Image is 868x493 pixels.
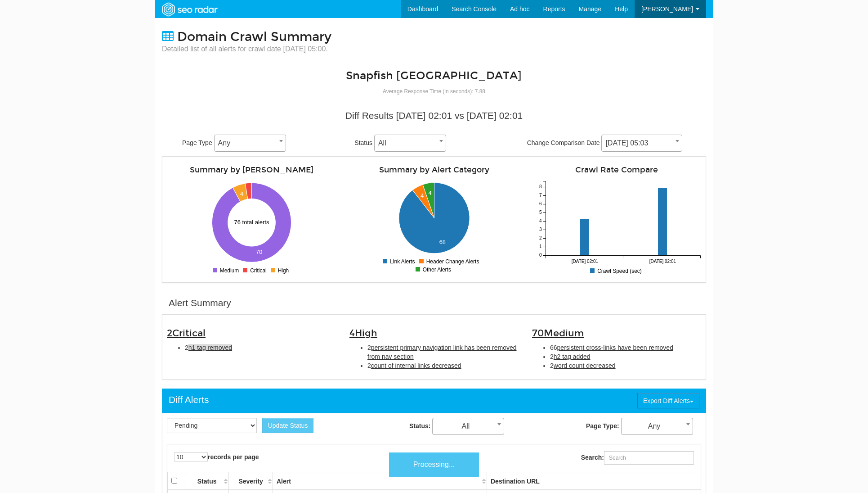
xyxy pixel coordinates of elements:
h4: Summary by Alert Category [349,166,519,174]
li: 2 [185,343,336,352]
span: count of internal links decreased [371,362,461,369]
tspan: 0 [539,253,542,258]
span: Critical [172,327,206,339]
span: 4 [349,327,377,339]
li: 2 [367,343,519,361]
div: Processing... [389,452,479,477]
span: h2 tag added [554,353,591,360]
tspan: 5 [539,210,542,215]
tspan: 1 [539,244,542,249]
strong: Status: [409,422,430,430]
span: persistent cross-links have been removed [557,344,673,351]
span: Status [354,139,372,146]
th: Destination URL [487,472,701,490]
tspan: 3 [539,227,542,232]
li: 2 [550,352,701,361]
span: Any [621,418,693,435]
tspan: 6 [539,202,542,207]
span: Ad hoc [510,5,530,13]
strong: Page Type: [586,422,619,430]
button: Update Status [262,418,314,433]
span: h1 tag removed [188,344,232,351]
button: Export Diff Alerts [637,393,699,408]
tspan: 2 [539,236,542,241]
div: Alert Summary [169,296,231,310]
span: 70 [532,327,584,339]
span: [PERSON_NAME] [641,5,693,13]
span: Help [615,5,628,13]
tspan: 8 [539,185,542,190]
span: Any [622,420,693,433]
small: Detailed list of all alerts for crawl date [DATE] 05:00. [162,44,331,54]
tspan: 7 [539,193,542,198]
th: Alert [273,472,487,490]
span: All [432,418,504,435]
a: Snapfish [GEOGRAPHIC_DATA] [346,69,522,82]
span: Medium [544,327,584,339]
span: Domain Crawl Summary [177,29,331,45]
label: Search: [581,451,694,465]
small: Average Response Time (in seconds): 7.88 [383,88,485,95]
input: Search: [604,451,694,465]
div: Diff Alerts [169,393,209,407]
select: records per page [174,452,208,461]
tspan: [DATE] 02:01 [649,259,676,264]
li: 2 [367,361,519,370]
span: Manage [579,5,602,13]
li: 2 [550,361,701,370]
h4: Summary by [PERSON_NAME] [167,166,336,174]
label: records per page [174,452,259,461]
div: Diff Results [DATE] 02:01 vs [DATE] 02:01 [169,109,699,122]
tspan: 4 [539,219,542,224]
span: Any [214,135,286,152]
li: 66 [550,343,701,352]
text: 76 total alerts [234,219,270,226]
th: Status [185,472,229,490]
img: SEORadar [158,1,220,18]
span: All [375,137,446,149]
span: 08/25/2025 05:03 [602,137,682,149]
span: All [374,135,446,152]
h4: Crawl Rate Compare [532,166,701,174]
tspan: [DATE] 02:01 [572,259,599,264]
span: Reports [543,5,565,13]
th: Severity [229,472,273,490]
span: Any [215,137,286,149]
span: Change Comparison Date [527,139,600,146]
span: Search Console [452,5,497,13]
span: 08/25/2025 05:03 [601,135,682,152]
span: word count decreased [554,362,616,369]
span: All [433,420,504,433]
span: persistent primary navigation link has been removed from nav section [367,344,517,360]
span: High [355,327,377,339]
span: Page Type [182,139,212,146]
span: 2 [167,327,206,339]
